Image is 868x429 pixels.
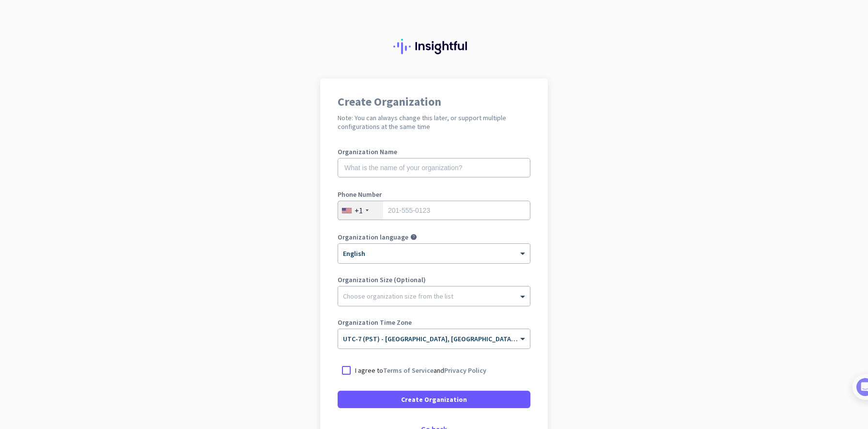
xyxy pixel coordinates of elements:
label: Organization Time Zone [338,319,530,326]
img: Insightful [393,39,475,54]
i: help [410,234,417,240]
p: I agree to and [355,365,486,375]
div: +1 [355,206,363,215]
h2: Note: You can always change this later, or support multiple configurations at the same time [338,113,530,131]
label: Organization Name [338,148,530,155]
button: Create Organization [338,391,530,408]
a: Privacy Policy [444,366,486,375]
label: Organization Size (Optional) [338,276,530,283]
h1: Create Organization [338,96,530,108]
input: What is the name of your organization? [338,158,530,177]
label: Organization language [338,234,408,240]
span: Create Organization [401,395,467,404]
a: Terms of Service [383,366,434,375]
input: 201-555-0123 [338,201,530,220]
label: Phone Number [338,191,530,198]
